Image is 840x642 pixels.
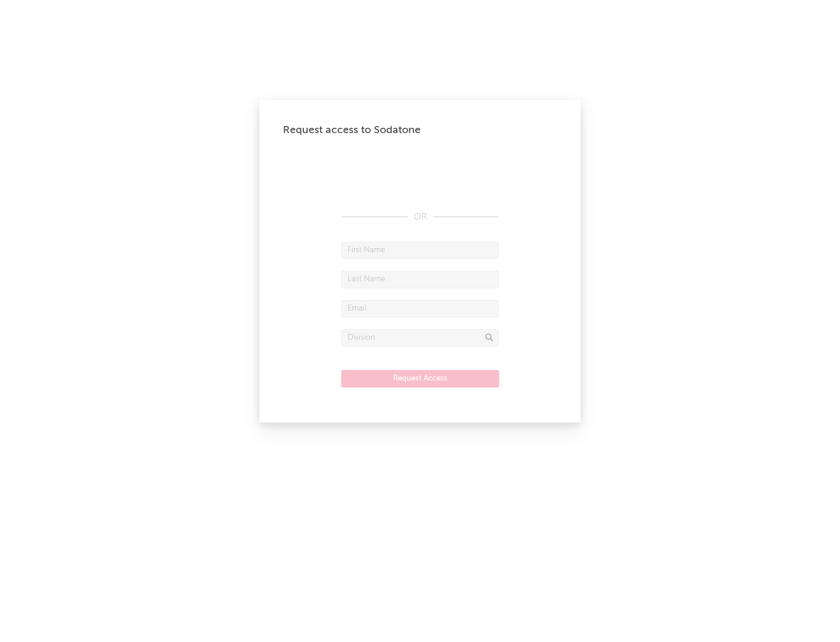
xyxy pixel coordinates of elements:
input: First Name [341,242,499,259]
div: Request access to Sodatone [283,123,557,137]
input: Email [341,300,499,317]
input: Division [341,329,499,347]
button: Request Access [341,370,499,388]
input: Last Name [341,271,499,288]
div: OR [341,210,499,224]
